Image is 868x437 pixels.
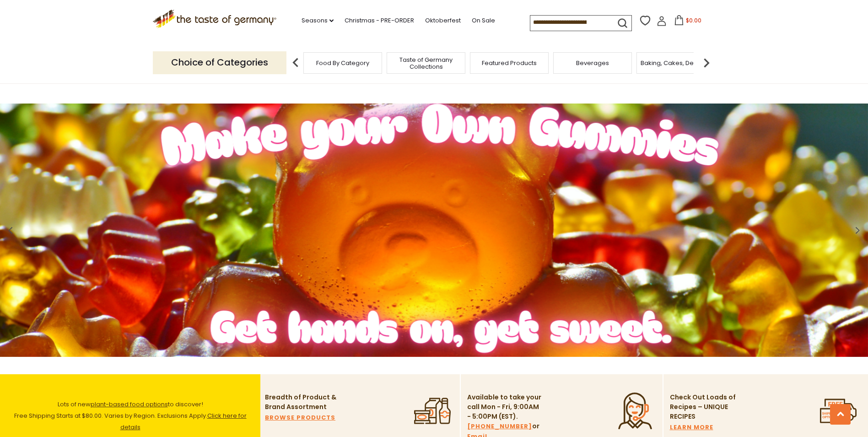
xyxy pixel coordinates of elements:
[482,60,537,66] a: Featured Products
[467,421,532,432] a: [PHONE_NUMBER]
[153,51,286,74] p: Choice of Categories
[91,400,168,409] a: plant-based food options
[670,393,736,421] p: Check Out Loads of Recipes – UNIQUE RECIPES
[302,16,334,26] a: Seasons
[670,422,713,432] a: LEARN MORE
[14,400,247,432] span: Lots of new to discover! Free Shipping Starts at $80.00. Varies by Region. Exclusions Apply.
[669,15,707,29] button: $0.00
[641,60,712,66] a: Baking, Cakes, Desserts
[286,54,305,72] img: previous arrow
[265,393,340,412] p: Breadth of Product & Brand Assortment
[686,16,701,24] span: $0.00
[425,16,461,26] a: Oktoberfest
[576,60,609,66] a: Beverages
[472,16,495,26] a: On Sale
[389,56,463,70] a: Taste of Germany Collections
[316,60,369,66] a: Food By Category
[120,411,247,432] a: Click here for details
[697,54,716,72] img: next arrow
[345,16,414,26] a: Christmas - PRE-ORDER
[265,413,335,423] a: BROWSE PRODUCTS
